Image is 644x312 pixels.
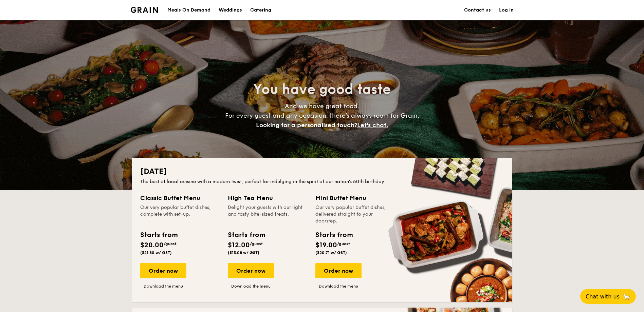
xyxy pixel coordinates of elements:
h2: [DATE] [140,166,504,177]
span: You have good taste [253,81,391,98]
div: Order now [228,263,274,278]
span: $19.00 [315,241,337,249]
a: Logotype [131,7,158,13]
span: /guest [337,241,350,246]
div: Starts from [315,230,352,240]
div: Our very popular buffet dishes, delivered straight to your doorstep. [315,204,395,225]
div: The best of local cuisine with a modern twist, perfect for indulging in the spirit of our nation’... [140,178,504,185]
span: 🦙 [622,293,630,300]
div: Order now [315,263,362,278]
img: Grain [131,7,158,13]
a: Download the menu [315,284,362,289]
span: /guest [250,241,263,246]
span: $20.00 [140,241,164,249]
span: ($20.71 w/ GST) [315,250,347,255]
div: Classic Buffet Menu [140,193,220,203]
div: High Tea Menu [228,193,307,203]
button: Chat with us🦙 [580,289,636,304]
a: Download the menu [140,284,186,289]
span: /guest [164,241,177,246]
span: And we have great food. For every guest and any occasion, there’s always room for Grain. [225,102,419,129]
span: Chat with us [586,293,620,300]
span: $12.00 [228,241,250,249]
div: Starts from [140,230,177,240]
a: Download the menu [228,284,274,289]
span: ($13.08 w/ GST) [228,250,259,255]
div: Order now [140,263,186,278]
div: Mini Buffet Menu [315,193,395,203]
div: Starts from [228,230,265,240]
span: ($21.80 w/ GST) [140,250,172,255]
span: Let's chat. [357,121,388,129]
div: Our very popular buffet dishes, complete with set-up. [140,204,220,225]
div: Delight your guests with our light and tasty bite-sized treats. [228,204,307,225]
span: Looking for a personalised touch? [256,121,357,129]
